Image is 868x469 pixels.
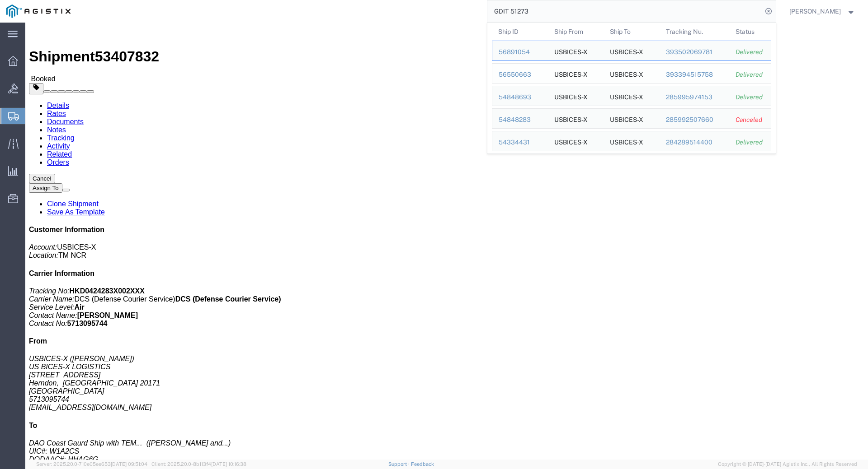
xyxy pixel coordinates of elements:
th: Ship To [604,23,660,41]
span: [DATE] 10:16:38 [211,461,246,467]
div: 56550663 [499,70,542,79]
div: Delivered [736,70,764,79]
div: USBICES-X [554,41,587,60]
div: Delivered [736,47,764,57]
div: 393394515758 [665,70,723,79]
span: Stuart Packer [789,6,841,16]
a: Support [388,461,411,467]
th: Status [729,23,771,41]
table: Search Results [492,23,776,153]
div: USBICES-X [610,41,643,60]
span: Server: 2025.20.0-710e05ee653 [36,461,147,467]
iframe: FS Legacy Container [25,23,868,460]
span: [DATE] 09:51:04 [111,461,147,467]
button: [PERSON_NAME] [789,6,856,17]
span: Client: 2025.20.0-8b113f4 [151,461,246,467]
div: USBICES-X [554,109,587,128]
input: Search for shipment number, reference number [487,0,762,22]
div: USBICES-X [610,64,643,83]
span: Copyright © [DATE]-[DATE] Agistix Inc., All Rights Reserved [718,460,857,468]
img: logo [6,5,71,18]
div: USBICES-X [610,131,643,151]
div: 285992507660 [665,115,723,125]
th: Ship ID [492,23,548,41]
div: Delivered [736,138,764,147]
th: Ship From [547,23,604,41]
th: Tracking Nu. [659,23,729,41]
div: 54848283 [499,115,542,125]
div: USBICES-X [554,64,587,83]
a: Feedback [411,461,434,467]
div: USBICES-X [554,86,587,106]
div: USBICES-X [554,131,587,151]
div: 284289514400 [665,138,723,147]
div: USBICES-X [610,109,643,128]
div: 54848693 [499,93,542,102]
div: 54334431 [499,138,542,147]
div: Canceled [736,115,764,125]
div: USBICES-X [610,86,643,106]
div: 285995974153 [665,93,723,102]
div: 393502069781 [665,47,723,57]
div: 56891054 [499,47,542,57]
div: Delivered [736,93,764,102]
